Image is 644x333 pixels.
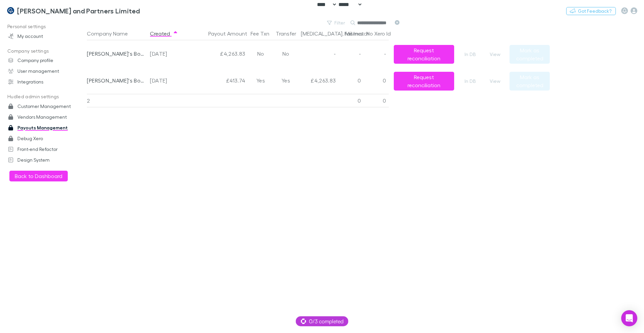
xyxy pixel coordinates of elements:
[150,27,178,40] button: Created
[621,310,637,326] div: Open Intercom Messenger
[248,40,273,67] div: No
[9,171,68,181] button: Back to Dashboard
[366,27,399,40] button: No Xero Id
[1,112,91,122] a: Vendors Management
[1,93,91,101] p: Hudled admin settings
[338,40,364,67] div: -
[364,67,389,94] div: 0
[1,101,91,112] a: Customer Management
[566,7,616,15] button: Got Feedback?
[87,67,145,94] div: [PERSON_NAME]'s Bookkeeping
[17,7,140,15] h3: [PERSON_NAME] and Partners Limited
[484,77,506,85] button: View
[298,40,338,67] div: -
[1,133,91,144] a: Debug Xero
[324,19,349,27] button: Filter
[364,40,389,67] div: -
[187,40,248,67] div: £4,263.83
[150,40,185,67] div: [DATE]
[338,94,364,107] div: 0
[298,67,338,94] div: £4,263.83
[273,40,298,67] div: No
[7,7,14,15] img: Coates and Partners Limited's Logo
[1,47,91,55] p: Company settings
[87,27,136,40] button: Company Name
[459,77,481,85] a: In DB
[276,27,304,40] button: Transfer
[3,3,144,19] a: [PERSON_NAME] and Partners Limited
[273,67,298,94] div: Yes
[394,72,454,91] button: Request reconciliation
[344,27,371,40] button: Fail Invs
[459,50,481,58] a: In DB
[484,50,506,58] button: View
[338,67,364,94] div: 0
[1,76,91,87] a: Integrations
[1,66,91,76] a: User management
[87,94,147,107] div: 2
[150,67,185,94] div: [DATE]
[1,155,91,165] a: Design System
[251,27,277,40] button: Fee Txn
[87,40,145,67] div: [PERSON_NAME]'s Bookkeeping
[1,55,91,66] a: Company profile
[1,31,91,42] a: My account
[1,22,91,31] p: Personal settings
[1,144,91,155] a: Front-end Refactor
[248,67,273,94] div: Yes
[364,94,389,107] div: 0
[208,27,255,40] button: Payout Amount
[301,27,378,40] button: [MEDICAL_DATA]. Mismatch
[187,67,248,94] div: £413.74
[509,45,550,64] button: Mark as completed
[394,45,454,64] button: Request reconciliation
[509,72,550,91] button: Mark as completed
[1,122,91,133] a: Payouts Management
